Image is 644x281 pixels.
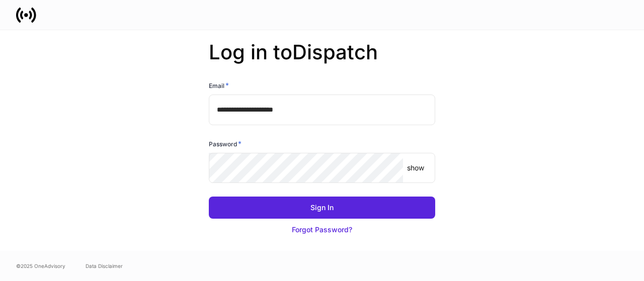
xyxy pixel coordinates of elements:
[209,40,435,80] h2: Log in to Dispatch
[310,203,334,213] div: Sign In
[209,139,242,149] h6: Password
[16,262,65,270] span: © 2025 OneAdvisory
[292,225,352,235] div: Forgot Password?
[209,219,435,241] button: Forgot Password?
[407,163,424,173] p: show
[86,262,123,270] a: Data Disclaimer
[209,80,229,90] h6: Email
[209,197,435,219] button: Sign In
